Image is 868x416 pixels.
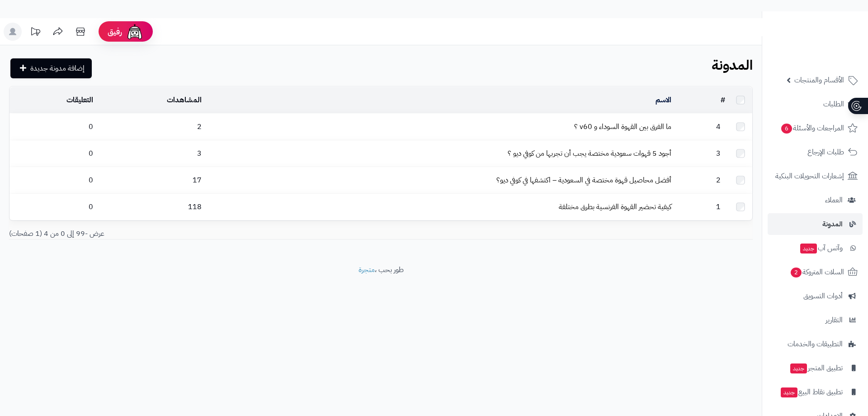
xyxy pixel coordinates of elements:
span: 4 [712,121,725,132]
span: التقارير [826,314,843,326]
span: المراجعات والأسئلة [780,122,844,134]
td: 0 [9,140,97,167]
a: تطبيق نقاط البيعجديد [768,381,863,403]
td: المشاهدات [97,87,205,113]
div: عرض -99 إلى 0 من 4 (1 صفحات) [2,229,381,239]
td: 118 [97,194,205,220]
a: وآتس آبجديد [768,237,863,259]
a: التقارير [768,309,863,331]
span: العملاء [825,194,843,206]
a: تطبيق المتجرجديد [768,357,863,379]
a: المراجعات والأسئلة6 [768,117,863,139]
span: 3 [712,148,725,159]
span: جديد [800,244,817,253]
span: الأقسام والمنتجات [794,74,844,86]
span: السلات المتروكة [790,266,844,278]
a: أجود 5 قهوات سعودية مختصة يجب أن تجربها من كوفي ديو ؟ [508,148,671,159]
span: المدونة [822,218,843,230]
a: متجرة [359,264,375,275]
td: 17 [97,167,205,193]
a: التطبيقات والخدمات [768,333,863,355]
span: أدوات التسويق [803,290,843,302]
span: 1 [712,201,725,212]
td: 3 [97,140,205,167]
img: ai-face.png [126,23,144,41]
span: إشعارات التحويلات البنكية [775,170,844,182]
a: إشعارات التحويلات البنكية [768,165,863,187]
span: طلبات الإرجاع [807,146,844,158]
td: 0 [9,194,97,220]
a: تحديثات المنصة [24,23,47,43]
td: التعليقات [9,87,97,113]
a: إضافة مدونة جديدة [10,58,92,78]
a: الاسم [656,95,671,105]
span: جديد [781,387,797,397]
td: 0 [9,167,97,193]
a: العملاء [768,189,863,211]
b: المدونة [712,55,753,75]
td: 0 [9,114,97,140]
td: # [675,87,729,113]
span: وآتس آب [799,242,843,254]
span: الطلبات [823,98,844,110]
a: أفضل محاصيل قهوة مختصة في السعودية – اكتشفها في كوفي ديو؟ [496,175,671,186]
span: تطبيق نقاط البيع [780,386,843,398]
a: طلبات الإرجاع [768,141,863,163]
span: 6 [781,124,792,134]
a: أدوات التسويق [768,285,863,307]
span: 2 [712,175,725,186]
span: رفيق [108,26,122,37]
span: التطبيقات والخدمات [788,338,843,350]
td: 2 [97,114,205,140]
a: الطلبات [768,93,863,115]
a: المدونة [768,213,863,235]
a: السلات المتروكة2 [768,261,863,283]
span: 2 [791,268,802,277]
span: جديد [790,363,807,373]
span: إضافة مدونة جديدة [30,63,85,74]
span: تطبيق المتجر [789,362,843,374]
a: ما الفرق بين القهوة السوداء و v60 ؟ [574,121,671,132]
a: كيفية تحضير القهوة الفرنسية بطرق مختلفة [559,201,671,212]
